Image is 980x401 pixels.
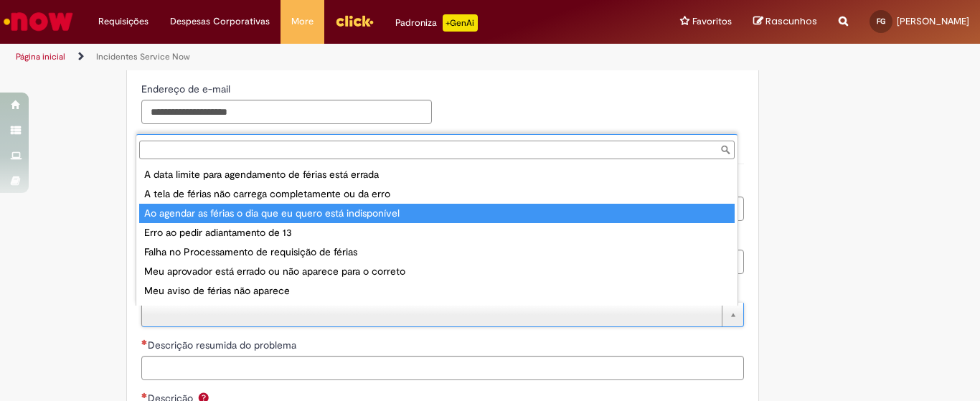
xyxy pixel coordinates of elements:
div: Meu aprovador está errado ou não aparece para o correto [139,262,735,281]
div: A data limite para agendamento de férias está errada [139,165,735,184]
div: Falha no Processamento de requisição de férias [139,242,735,262]
div: A tela de férias não carrega completamente ou da erro [139,184,735,204]
div: Erro ao pedir adiantamento de 13 [139,223,735,242]
div: Ao agendar as férias o dia que eu quero está indisponível [139,204,735,223]
ul: Sintomas [136,162,738,306]
div: Meu problema não esta na lista [139,301,735,320]
div: Meu aviso de férias não aparece [139,281,735,301]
